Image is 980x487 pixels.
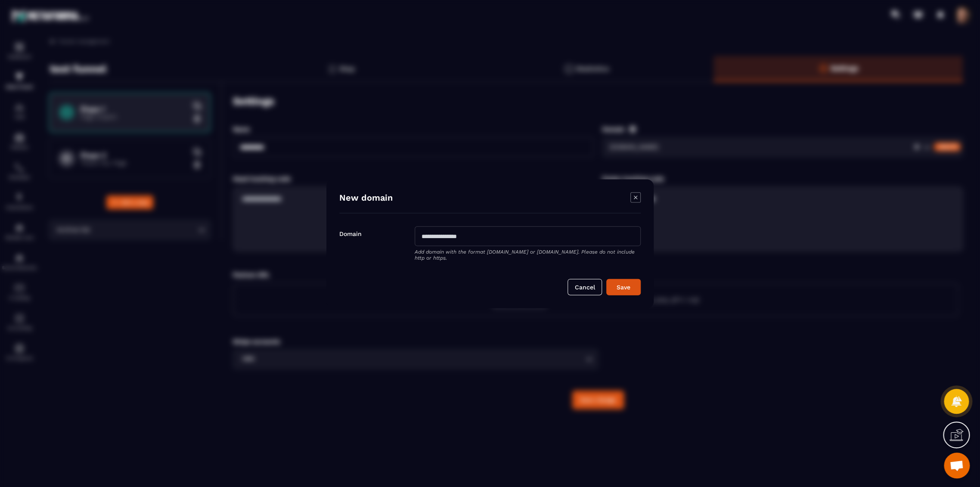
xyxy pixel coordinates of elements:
[339,230,362,237] label: Domain
[568,279,602,295] button: Cancel
[944,453,970,478] a: Mở cuộc trò chuyện
[606,279,641,295] button: Save
[415,248,641,261] p: Add domain with the format [DOMAIN_NAME] or [DOMAIN_NAME]. Please do not include http or https.
[339,192,393,204] h4: New domain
